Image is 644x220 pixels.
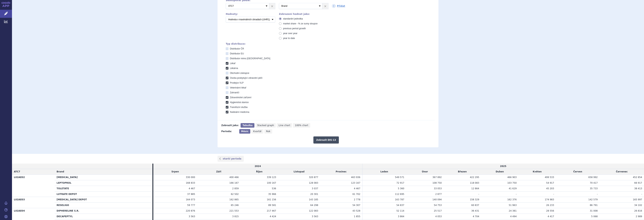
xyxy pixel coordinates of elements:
span: 64 298 [310,204,318,207]
span: 128 083 [309,182,318,184]
span: Lékárna [230,67,238,70]
span: 422 295 [470,176,479,179]
span: 463 936 [351,176,360,179]
span: 162 865 [229,198,239,201]
button: Zobrazit DIS-13 [313,136,339,144]
div: 2 [222,3,435,9]
span: Tabulka [242,124,252,127]
td: Prosinec [320,169,362,175]
span: year to date [283,37,295,40]
span: 45 203 [546,187,554,190]
th: DECAPEPTYL [55,214,152,219]
span: 466 903 [507,176,517,179]
span: Osoba poskytující zdravotní péči [230,77,262,79]
a: starší perioda [218,156,244,162]
th: L02AE03 [12,197,55,208]
span: 5 068 [591,215,598,218]
span: 221 553 [229,210,239,212]
td: 2024 [153,164,362,169]
span: Lékař [230,62,236,65]
span: 52 114 [396,210,404,212]
span: 28 556 [546,210,554,212]
span: 3 563 [189,215,195,218]
span: 72 917 [396,182,404,184]
span: 89 581 [268,204,276,207]
span: 54 753 [434,204,442,207]
span: 4 494 [510,215,517,218]
span: 162 376 [507,198,517,201]
span: Zdravotnické zařízení [230,96,251,99]
span: Distributor mimo [GEOGRAPHIC_DATA] [230,57,270,60]
td: Duben [481,169,519,175]
a: × [322,3,328,9]
th: RESELIGO [55,203,152,208]
th: LUTRATE DEPOT [55,191,152,197]
span: - [516,193,517,195]
span: Nukleární medicína [230,111,249,113]
td: Srpen [153,169,197,175]
span: 108 750 [432,182,442,184]
td: Říjen [241,169,278,175]
span: 165 997 [633,198,642,201]
span: 164 073 [186,198,195,201]
span: Brand [57,170,64,173]
td: Únor [406,169,443,175]
span: - [553,193,554,195]
span: 86 791 [590,204,598,207]
span: previous period growth [283,27,306,30]
span: 25 517 [434,210,442,212]
span: 4 417 [548,215,554,218]
span: 4 467 [189,187,195,190]
span: 54 837 [396,204,404,207]
span: 163 787 [395,198,404,201]
span: 26 233 [546,204,554,207]
span: ATC7 [14,170,20,173]
span: 4 704 [473,215,479,218]
span: 142 579 [588,198,598,201]
span: 220 876 [186,210,195,212]
span: 54 307 [353,204,360,207]
span: 536 [272,187,276,190]
span: - [478,193,479,195]
span: 2 778 [354,198,360,201]
span: 4 053 [435,215,442,218]
span: standardní jednotka [283,17,303,20]
span: 549 571 [395,176,404,179]
th: L02AE02 [12,175,55,197]
div: Hodnoty: [226,13,275,15]
div: Typ distribuce: [226,43,435,45]
span: Zahraničí [230,91,239,94]
span: 43 528 [353,210,360,212]
span: 1 855 [354,215,360,218]
span: 37 885 [187,193,195,195]
th: DIPHERELINE S.R. [55,208,152,214]
span: market share - % ze sumy sloupce [283,22,318,25]
td: Březen [444,169,481,175]
span: 161 156 [267,198,276,201]
a: Přidat [332,4,345,8]
span: year over year [283,32,297,35]
th: LEPTOPROL [55,180,152,186]
span: 2 859 [232,187,239,190]
span: 61 702 [353,193,360,195]
span: 499 533 [545,176,554,179]
span: Měsíc [241,130,248,133]
span: Distributor EU [230,52,244,55]
span: 70 417 [590,182,598,184]
span: Line chart [279,124,290,127]
span: 143 185 [309,198,318,201]
span: 24 381 [509,210,517,212]
span: 100 167 [267,182,276,184]
span: 123 167 [351,182,360,184]
span: 2 989 [636,215,642,218]
span: 122 083 [309,210,318,212]
span: 112 695 [395,193,404,195]
span: 452 854 [633,176,642,179]
span: 158 329 [470,198,479,201]
span: 12 864 [471,187,479,190]
td: Červenec [599,169,644,175]
span: 3 037 [312,187,318,190]
span: 140 094 [432,198,442,201]
span: 20 301 [310,193,318,195]
span: 3 815 [232,215,239,218]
